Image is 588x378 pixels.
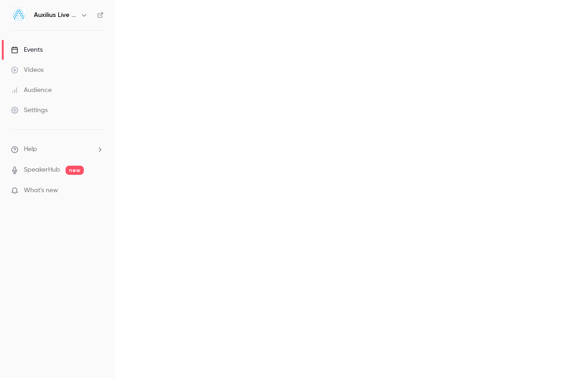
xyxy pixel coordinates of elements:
[24,165,60,175] a: SpeakerHub
[11,86,52,95] div: Audience
[11,65,44,75] div: Videos
[11,106,48,115] div: Settings
[11,145,103,154] li: help-dropdown-opener
[24,145,37,154] span: Help
[65,166,84,175] span: new
[11,8,26,22] img: Auxilius Live Sessions
[11,45,43,54] div: Events
[24,186,58,195] span: What's new
[34,11,77,20] h6: Auxilius Live Sessions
